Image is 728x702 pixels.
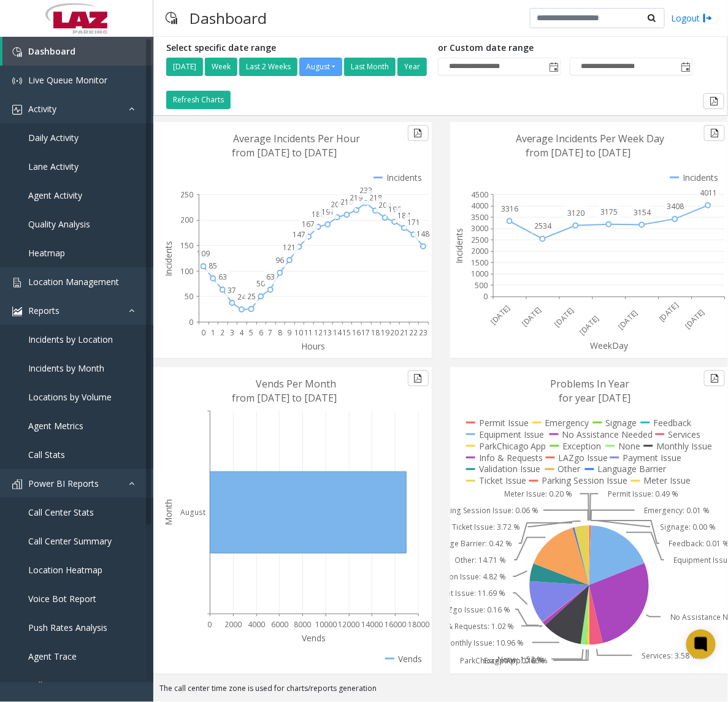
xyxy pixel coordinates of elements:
text: 37 [228,285,237,296]
text: 6000 [271,619,288,630]
text: 196 [388,204,401,215]
text: 4000 [248,619,265,630]
text: 63 [266,272,275,282]
text: Exception: 0.18 % [484,655,545,666]
span: Location Heatmap [28,564,102,576]
img: 'icon' [12,76,22,86]
text: WeekDay [591,340,629,352]
span: Location Management [28,276,119,288]
text: Language Barrier: 0.42 % [424,538,512,549]
button: [DATE] [166,58,203,76]
text: 63 [218,272,227,282]
span: Toggle popup [546,58,560,75]
span: Agent Metrics [28,420,83,432]
text: 7 [268,327,272,338]
button: Export to pdf [704,370,725,386]
button: Last Month [344,58,396,76]
span: Power BI Reports [28,478,99,489]
span: Lane Activity [28,161,79,172]
a: Logout [671,12,713,25]
img: pageIcon [166,3,177,33]
text: 13 [323,327,332,338]
span: Call Stats [28,449,65,460]
text: 3 [230,327,234,338]
text: Services: 3.58 % [642,650,698,661]
text: 12000 [339,619,360,630]
text: from [DATE] to [DATE] [232,391,337,405]
span: Call Center Summary [28,535,112,547]
text: 85 [209,261,217,271]
span: Quality Analysis [28,218,90,230]
text: 204 [378,200,392,210]
img: 'icon' [12,278,22,288]
button: Export to pdf [703,93,724,109]
text: Permit Issue: 0.49 % [608,489,678,499]
text: 1 [211,327,215,338]
text: Problems In Year [550,377,629,391]
text: ParkChicago App: 0.66 % [460,655,548,666]
text: 24 [237,292,247,302]
text: Vends Per Month [256,377,337,391]
button: Export to pdf [704,125,725,141]
text: 4500 [471,189,488,200]
text: Parking Session Issue: 0.06 % [434,505,538,516]
text: 15 [343,327,351,338]
span: Call Center Stats [28,506,94,518]
text: Emergency: 0.01 % [645,505,710,516]
text: 22 [410,327,418,338]
a: Dashboard [2,37,153,66]
button: Refresh Charts [166,91,231,109]
text: 6 [259,327,263,338]
text: 3175 [600,207,618,217]
text: 21 [400,327,408,338]
text: 1500 [471,258,488,268]
text: 18 [371,327,380,338]
text: LAZgo Issue: 0.16 % [439,605,510,615]
text: 100 [180,266,193,277]
span: Activity [28,103,56,115]
text: 2 [220,327,224,338]
text: Meter Issue: 0.20 % [504,489,572,499]
text: [DATE] [683,307,707,331]
img: 'icon' [12,105,22,115]
span: Live Queue Monitor [28,74,107,86]
text: [DATE] [552,305,576,329]
text: 3000 [471,223,488,234]
img: logout [703,12,713,25]
text: 1000 [471,269,488,279]
text: 150 [180,240,193,251]
text: [DATE] [657,300,681,324]
span: Call Trace [28,679,67,691]
text: 11 [304,327,313,338]
span: Push Rates Analysis [28,622,107,633]
span: Incidents by Month [28,362,104,374]
text: 109 [197,248,210,259]
text: 2000 [224,619,242,630]
span: Locations by Volume [28,391,112,403]
text: 23 [419,327,427,338]
text: 218 [369,193,382,203]
text: 219 [350,193,363,203]
span: Voice Bot Report [28,593,96,605]
text: 3316 [501,204,518,214]
text: Signage: 0.00 % [660,522,716,532]
text: 2534 [534,221,552,232]
text: 16 [352,327,361,338]
text: 184 [398,210,412,221]
text: 12 [314,327,323,338]
text: 250 [180,189,193,200]
text: 0 [208,619,212,630]
text: 205 [331,199,343,210]
button: Week [205,58,237,76]
text: Average Incidents Per Week Day [516,132,665,145]
h5: Select specific date range [166,43,429,53]
text: Average Incidents Per Hour [234,132,361,145]
text: Incidents [163,241,174,277]
h5: or Custom date range [438,43,692,53]
text: Vends [302,632,326,644]
text: 0 [189,317,193,327]
text: 148 [417,229,430,239]
text: Incidents [453,228,465,264]
div: The call center time zone is used for charts/reports generation [153,683,728,700]
text: 96 [275,255,284,265]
